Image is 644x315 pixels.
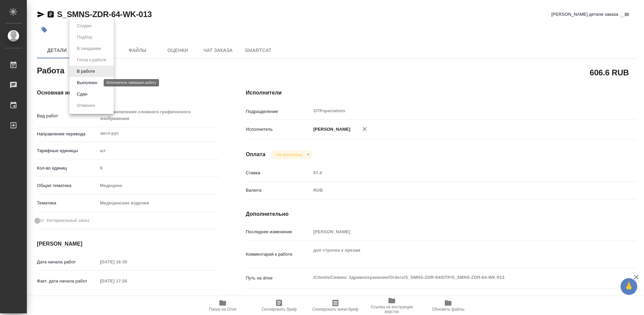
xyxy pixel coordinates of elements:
[75,68,97,75] button: В работе
[75,56,108,64] button: Готов к работе
[75,34,94,41] button: Подбор
[75,79,99,86] button: Выполнен
[75,102,97,109] button: Отменен
[75,90,89,98] button: Сдан
[75,22,94,29] button: Создан
[75,45,103,52] button: В ожидании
